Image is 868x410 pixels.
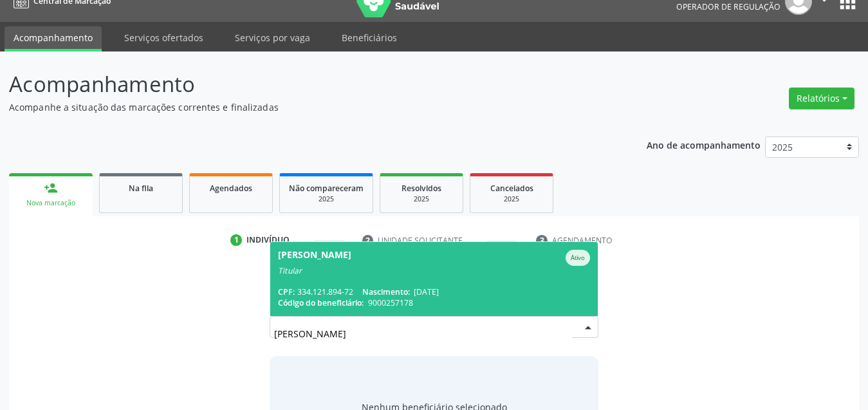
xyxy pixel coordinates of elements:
[129,183,153,194] span: Na fila
[647,136,761,153] p: Ano de acompanhamento
[571,254,585,262] small: Ativo
[289,194,364,204] div: 2025
[9,68,604,100] p: Acompanhamento
[676,1,780,12] span: Operador de regulação
[333,26,406,49] a: Beneficiários
[226,26,319,49] a: Serviços por vaga
[18,198,84,208] div: Nova marcação
[246,234,290,246] div: Indivíduo
[789,88,854,109] button: Relatórios
[278,297,364,308] span: Código do beneficiário:
[362,286,410,297] span: Nascimento:
[289,183,364,194] span: Não compareceram
[5,26,102,51] a: Acompanhamento
[44,181,58,195] div: person_add
[368,297,413,308] span: 9000257178
[115,26,212,49] a: Serviços ofertados
[274,321,572,346] input: Busque por nome, código ou CPF
[278,286,590,297] div: 334.121.894-72
[278,286,295,297] span: CPF:
[9,100,604,114] p: Acompanhe a situação das marcações correntes e finalizadas
[210,183,252,194] span: Agendados
[230,234,242,246] div: 1
[414,286,439,297] span: [DATE]
[402,183,441,194] span: Resolvidos
[479,194,544,204] div: 2025
[490,183,533,194] span: Cancelados
[389,194,454,204] div: 2025
[278,250,351,266] div: [PERSON_NAME]
[278,266,590,276] div: Titular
